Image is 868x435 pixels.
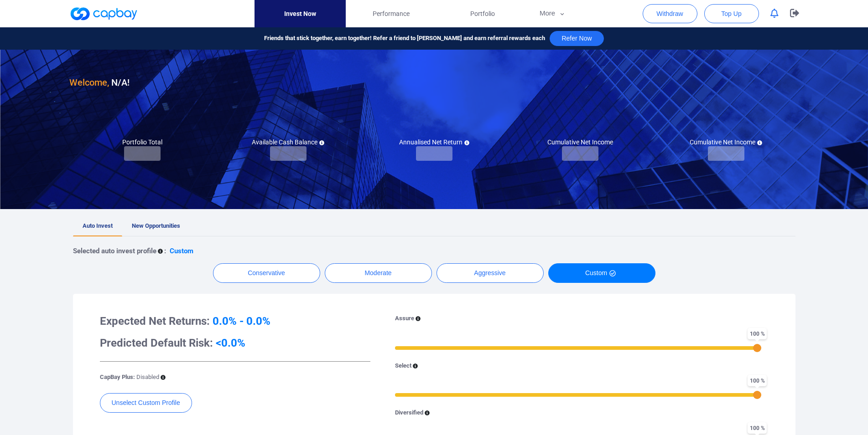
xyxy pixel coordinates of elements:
h3: Expected Net Returns: [100,314,370,328]
p: Select [395,361,411,371]
button: Withdraw [643,4,697,23]
span: Welcome, [69,77,109,88]
span: 100 % [748,375,767,386]
p: Selected auto invest profile [73,246,156,256]
h5: Annualised Net Return [399,138,469,146]
h5: Portfolio Total [122,138,162,146]
button: Unselect Custom Profile [100,393,192,413]
span: New Opportunities [132,222,180,229]
p: : [164,246,166,256]
h5: Cumulative Net Income [547,138,613,146]
button: Top Up [704,4,759,23]
h5: Cumulative Net Income [690,138,762,146]
button: Custom [548,263,655,283]
span: Performance [373,9,410,19]
p: Custom [170,246,193,256]
span: Disabled [136,374,159,380]
button: Conservative [213,263,320,283]
button: Aggressive [437,263,544,283]
button: Moderate [325,263,432,283]
p: Diversified [395,408,423,418]
span: 100 % [748,422,767,434]
span: Friends that stick together, earn together! Refer a friend to [PERSON_NAME] and earn referral rew... [264,34,545,43]
h3: N/A ! [69,75,130,90]
span: Top Up [721,9,741,18]
span: 100 % [748,328,767,339]
h5: Available Cash Balance [252,138,324,146]
h3: Predicted Default Risk: [100,336,370,350]
span: <0.0% [216,337,245,349]
p: Assure [395,314,414,323]
span: 0.0% - 0.0% [213,315,270,328]
span: Auto Invest [83,222,113,229]
p: CapBay Plus: [100,373,159,382]
span: Portfolio [470,9,495,19]
button: Refer Now [550,31,603,46]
